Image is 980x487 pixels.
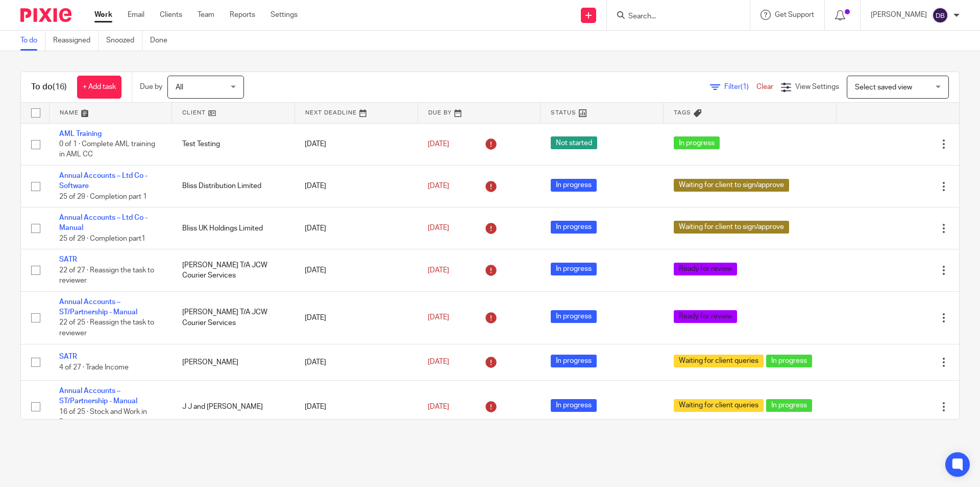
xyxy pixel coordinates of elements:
span: 25 of 29 · Completion part1 [59,235,145,242]
td: Bliss UK Holdings Limited [172,207,295,249]
span: Waiting for client queries [674,355,764,367]
td: Test Testing [172,123,295,165]
span: In progress [674,136,720,149]
span: Get Support [775,11,814,18]
td: [PERSON_NAME] T/A JCW Courier Services [172,291,295,344]
td: [DATE] [295,381,418,433]
a: Annual Accounts – ST/Partnership - Manual [59,387,137,405]
span: [DATE] [428,359,449,366]
span: [DATE] [428,141,449,148]
td: [DATE] [295,249,418,291]
span: 22 of 25 · Reassign the task to reviewer [59,319,154,337]
span: 22 of 27 · Reassign the task to reviewer [59,267,154,285]
a: Clear [756,83,773,90]
span: Filter [724,83,756,90]
span: In progress [551,399,597,412]
a: To do [20,31,45,51]
a: Done [150,31,175,51]
span: 16 of 25 · Stock and Work in Progress [59,408,147,426]
td: [DATE] [295,165,418,207]
span: Tags [674,110,691,115]
span: Waiting for client queries [674,399,764,412]
td: [PERSON_NAME] [172,344,295,380]
span: Ready for review [674,310,737,323]
span: Ready for review [674,263,737,275]
td: [DATE] [295,123,418,165]
a: Annual Accounts – Ltd Co - Manual [59,214,148,231]
span: In progress [551,355,597,367]
td: [DATE] [295,207,418,249]
span: [DATE] [428,314,449,321]
span: All [176,84,183,91]
span: In progress [766,355,812,367]
span: In progress [766,399,812,412]
a: SATR [59,256,77,263]
span: In progress [551,179,597,192]
span: View Settings [795,83,839,90]
td: [PERSON_NAME] T/A JCW Courier Services [172,249,295,291]
td: [DATE] [295,344,418,380]
a: Work [94,10,112,20]
span: [DATE] [428,225,449,232]
a: Annual Accounts – Ltd Co - Software [59,172,148,190]
span: (1) [741,83,749,90]
img: Pixie [20,8,71,22]
h1: To do [31,82,67,92]
span: In progress [551,310,597,323]
a: Settings [271,10,298,20]
td: Bliss Distribution Limited [172,165,295,207]
span: Waiting for client to sign/approve [674,179,789,192]
a: SATR [59,353,77,360]
span: [DATE] [428,182,449,190]
a: Reports [230,10,255,20]
a: Team [198,10,214,20]
span: In progress [551,263,597,275]
td: [DATE] [295,291,418,344]
span: Waiting for client to sign/approve [674,221,789,234]
span: In progress [551,221,597,234]
a: Annual Accounts – ST/Partnership - Manual [59,298,137,316]
img: svg%3E [932,7,948,24]
p: [PERSON_NAME] [871,10,927,20]
span: [DATE] [428,403,449,410]
span: Select saved view [855,84,912,91]
a: Snoozed [106,31,142,51]
a: Clients [160,10,182,20]
a: Email [128,10,144,20]
p: Due by [140,82,162,92]
a: AML Training [59,130,102,137]
a: + Add task [77,76,121,99]
span: 4 of 27 · Trade Income [59,364,129,371]
span: (16) [53,83,67,91]
a: Reassigned [53,31,99,51]
span: 25 of 29 · Completion part 1 [59,193,147,200]
td: J J and [PERSON_NAME] [172,381,295,433]
span: [DATE] [428,267,449,274]
input: Search [627,12,719,21]
span: Not started [551,136,597,149]
span: 0 of 1 · Complete AML training in AML CC [59,141,155,158]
